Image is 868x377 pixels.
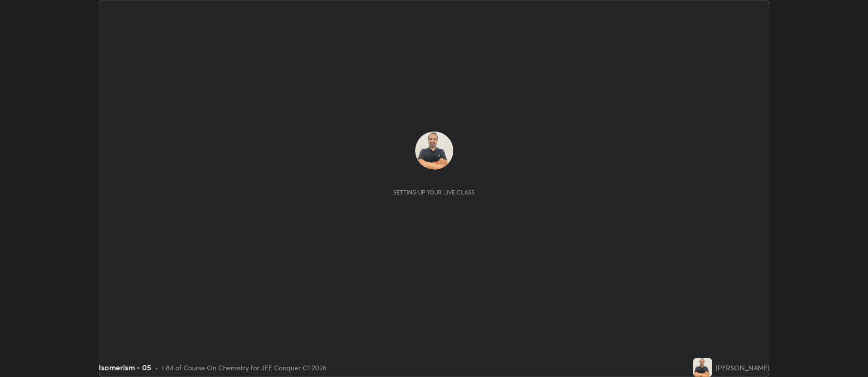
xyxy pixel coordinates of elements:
img: 9736e7a92cd840a59b1b4dd6496f0469.jpg [693,358,712,377]
div: Setting up your live class [393,189,475,196]
div: [PERSON_NAME] [716,363,769,373]
div: Isomerism - 05 [99,362,151,373]
div: • [155,363,158,373]
div: L84 of Course On Chemistry for JEE Conquer C1 2026 [162,363,327,373]
img: 9736e7a92cd840a59b1b4dd6496f0469.jpg [415,132,453,170]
